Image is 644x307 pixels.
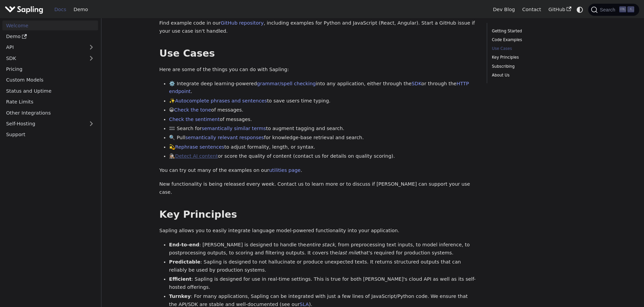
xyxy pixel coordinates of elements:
strong: Turnkey [169,294,191,299]
a: About Us [492,72,583,79]
em: entire stack [306,242,335,247]
a: Rephrase sentences [175,144,224,150]
a: Check the tone [174,107,211,113]
li: : [PERSON_NAME] is designed to handle the , from preprocessing text inputs, to model inference, t... [169,241,477,257]
a: Rate Limits [2,97,98,107]
a: Use Cases [492,45,583,52]
strong: Predictable [169,259,200,265]
a: Pricing [2,64,98,74]
a: SDK [411,81,421,86]
a: semantically relevant responses [185,135,264,140]
a: Other Integrations [2,108,98,118]
kbd: K [627,6,634,12]
img: Sapling.ai [5,5,43,14]
p: New functionality is being released every week. Contact us to learn more or to discuss if [PERSON... [159,180,477,196]
h2: Key Principles [159,209,477,221]
button: Search (Ctrl+K) [588,4,639,16]
a: Self-Hosting [2,119,98,129]
a: Demo [70,4,92,15]
a: utilities page [269,167,301,173]
a: Key Principles [492,54,583,61]
button: Switch between dark and light mode (currently system mode) [575,5,585,14]
strong: End-to-end [169,242,199,247]
li: ⚙️ Integrate deep learning-powered into any application, either through the or through the . [169,80,477,96]
a: SDK [2,53,85,63]
p: Here are some of the things you can do with Sapling: [159,66,477,74]
a: Support [2,130,98,140]
button: Expand sidebar category 'SDK' [85,53,98,63]
p: Sapling allows you to easily integrate language model-powered functionality into your application. [159,227,477,235]
li: : Sapling is designed for use in real-time settings. This is true for both [PERSON_NAME]'s cloud ... [169,275,477,291]
li: 💫 to adjust formality, length, or syntax. [169,143,477,151]
a: Detect AI content [175,153,218,159]
a: Demo [2,32,98,41]
p: Find example code in our , including examples for Python and JavaScript (React, Angular). Start a... [159,19,477,35]
a: semantically similar terms [201,126,266,131]
li: 🟰 Search for to augment tagging and search. [169,125,477,133]
h2: Use Cases [159,48,477,60]
a: Sapling.ai [5,5,46,14]
a: GitHub repository [221,20,264,26]
a: grammar/spell checking [257,81,316,86]
a: API [2,42,85,52]
li: 🔍 Pull for knowledge-base retrieval and search. [169,134,477,142]
a: Check the sentiment [169,117,220,122]
a: SLA [300,302,309,307]
a: Contact [519,4,545,15]
a: Docs [51,4,70,15]
li: : Sapling is designed to not hallucinate or produce unexpected texts. It returns structured outpu... [169,258,477,274]
strong: Efficient [169,276,191,282]
a: GitHub [545,4,575,15]
button: Expand sidebar category 'API' [85,42,98,52]
li: 🕵🏽‍♀️ or score the quality of content (contact us for details on quality scoring). [169,152,477,160]
a: Status and Uptime [2,86,98,96]
a: Dev Blog [489,4,518,15]
a: Getting Started [492,28,583,34]
p: You can try out many of the examples on our . [159,166,477,175]
a: Code Examples [492,37,583,43]
li: of messages. [169,116,477,124]
li: 😀 of messages. [169,106,477,114]
li: ✨ to save users time typing. [169,97,477,105]
a: Autocomplete phrases and sentences [175,98,267,103]
a: Subscribing [492,63,583,70]
a: Welcome [2,21,98,30]
span: Search [598,7,619,12]
em: last mile [338,250,359,255]
a: Custom Models [2,75,98,85]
